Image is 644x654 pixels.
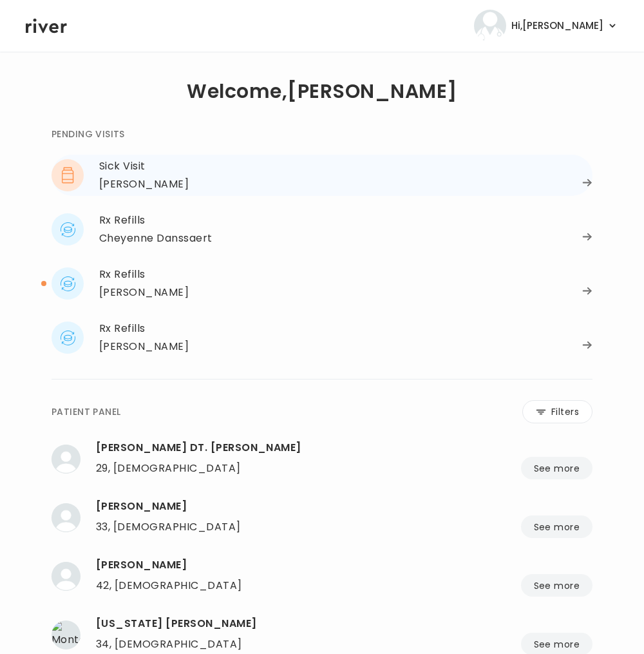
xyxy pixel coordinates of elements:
div: 42, [DEMOGRAPHIC_DATA] [96,577,242,595]
button: See more [521,574,592,597]
div: Zachary DeCecchis [96,497,592,515]
h1: Welcome, [PERSON_NAME] [187,82,457,101]
div: Sick Visit [99,157,592,175]
span: Hi, [PERSON_NAME] [511,17,603,35]
img: Montana Horner [52,620,80,649]
img: Zachary DeCecchis [52,503,80,532]
div: Montana Horner [96,615,592,633]
button: See more [521,515,592,538]
div: PENDING VISITS [52,126,125,142]
div: 29, [DEMOGRAPHIC_DATA] [96,459,241,477]
img: Jennifer Orth [52,562,80,591]
div: [PERSON_NAME] [99,284,189,302]
div: [PERSON_NAME] [99,175,189,193]
div: 33, [DEMOGRAPHIC_DATA] [96,518,241,536]
button: See more [521,457,592,479]
button: user avatarHi,[PERSON_NAME] [474,10,618,42]
img: MELISSA DILEN TREVIZO GOMEZ [52,445,80,474]
button: Filters [522,400,592,423]
img: user avatar [474,10,506,42]
div: 34, [DEMOGRAPHIC_DATA] [96,635,242,653]
div: Rx Refills [99,320,592,338]
div: Cheyenne Danssaert [99,229,213,247]
div: MELISSA DILEN TREVIZO GOMEZ [96,439,592,457]
div: Jennifer Orth [96,556,592,574]
div: Rx Refills [99,211,592,229]
div: PATIENT PANEL [52,404,120,419]
div: Rx Refills [99,265,592,284]
div: [PERSON_NAME] [99,338,189,356]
